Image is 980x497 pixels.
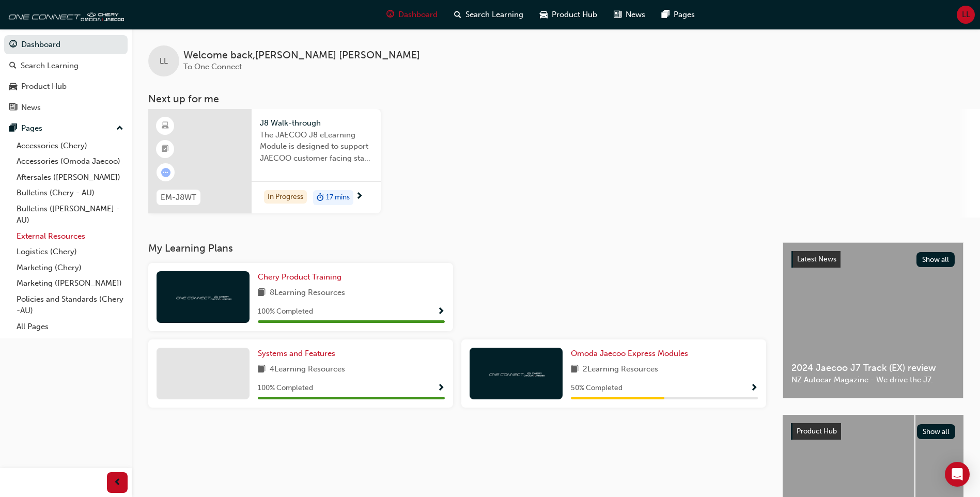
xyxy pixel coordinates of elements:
span: learningRecordVerb_ATTEMPT-icon [161,168,170,177]
button: DashboardSearch LearningProduct HubNews [4,33,128,119]
span: book-icon [571,363,579,376]
span: 8 Learning Resources [270,287,345,300]
button: Show all [916,252,955,267]
button: LL [957,6,975,24]
button: Show Progress [437,305,445,318]
button: Show all [917,424,956,439]
a: News [4,98,128,117]
a: search-iconSearch Learning [446,4,532,25]
button: Pages [4,119,128,138]
span: guage-icon [9,40,17,50]
h3: My Learning Plans [148,242,766,254]
span: pages-icon [662,8,670,21]
span: LL [962,9,970,21]
h3: Next up for me [132,93,980,105]
a: Accessories (Omoda Jaecoo) [12,153,128,169]
span: 50 % Completed [571,382,623,394]
a: guage-iconDashboard [378,4,446,25]
a: Product Hub [4,77,128,96]
a: car-iconProduct Hub [532,4,605,25]
a: Latest NewsShow all [791,251,955,268]
a: Product HubShow all [791,423,955,440]
span: 2 Learning Resources [583,363,658,376]
span: Product Hub [552,9,597,21]
a: Marketing ([PERSON_NAME]) [12,275,128,291]
div: Search Learning [21,60,79,72]
span: Show Progress [750,384,758,393]
span: Show Progress [437,307,445,317]
div: Product Hub [21,81,67,92]
div: Pages [21,122,42,134]
a: Bulletins ([PERSON_NAME] - AU) [12,201,128,228]
span: 100 % Completed [258,382,313,394]
a: Systems and Features [258,348,339,360]
img: oneconnect [175,292,231,302]
span: News [626,9,645,21]
span: Show Progress [437,384,445,393]
span: prev-icon [114,476,121,489]
span: car-icon [9,82,17,91]
span: Systems and Features [258,349,335,358]
span: next-icon [355,192,363,201]
span: news-icon [614,8,621,21]
div: Open Intercom Messenger [945,462,970,487]
span: NZ Autocar Magazine - We drive the J7. [791,374,955,386]
span: EM-J8WT [161,192,196,204]
span: book-icon [258,287,266,300]
a: Chery Product Training [258,271,346,283]
span: LL [160,55,168,67]
a: Dashboard [4,35,128,54]
a: Bulletins (Chery - AU) [12,185,128,201]
span: book-icon [258,363,266,376]
a: Latest NewsShow all2024 Jaecoo J7 Track (EX) reviewNZ Autocar Magazine - We drive the J7. [783,242,963,398]
a: Accessories (Chery) [12,138,128,154]
span: 2024 Jaecoo J7 Track (EX) review [791,362,955,374]
span: guage-icon [386,8,394,21]
a: Policies and Standards (Chery -AU) [12,291,128,319]
a: news-iconNews [605,4,654,25]
span: up-icon [116,122,123,135]
span: Omoda Jaecoo Express Modules [571,349,688,358]
span: Welcome back , [PERSON_NAME] [PERSON_NAME] [183,50,420,61]
img: oneconnect [488,368,545,378]
a: External Resources [12,228,128,244]
a: All Pages [12,319,128,335]
a: Search Learning [4,56,128,75]
a: Aftersales ([PERSON_NAME]) [12,169,128,185]
span: Latest News [797,255,836,263]
button: Show Progress [437,382,445,395]
div: In Progress [264,190,307,204]
button: Show Progress [750,382,758,395]
span: To One Connect [183,62,242,71]
a: Logistics (Chery) [12,244,128,260]
span: The JAECOO J8 eLearning Module is designed to support JAECOO customer facing staff with the produ... [260,129,372,164]
span: 17 mins [326,192,350,204]
a: Marketing (Chery) [12,260,128,276]
a: Omoda Jaecoo Express Modules [571,348,692,360]
span: learningResourceType_ELEARNING-icon [162,119,169,133]
span: 100 % Completed [258,306,313,318]
a: pages-iconPages [654,4,703,25]
span: car-icon [540,8,548,21]
span: Dashboard [398,9,438,21]
span: search-icon [454,8,461,21]
span: pages-icon [9,124,17,133]
span: J8 Walk-through [260,117,372,129]
span: Product Hub [797,427,837,436]
img: oneconnect [5,4,124,25]
div: News [21,102,41,114]
span: search-icon [9,61,17,71]
span: Chery Product Training [258,272,341,282]
span: 4 Learning Resources [270,363,345,376]
span: duration-icon [317,191,324,205]
span: news-icon [9,103,17,113]
span: Search Learning [465,9,523,21]
a: EM-J8WTJ8 Walk-throughThe JAECOO J8 eLearning Module is designed to support JAECOO customer facin... [148,109,381,213]
span: booktick-icon [162,143,169,156]
span: Pages [674,9,695,21]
